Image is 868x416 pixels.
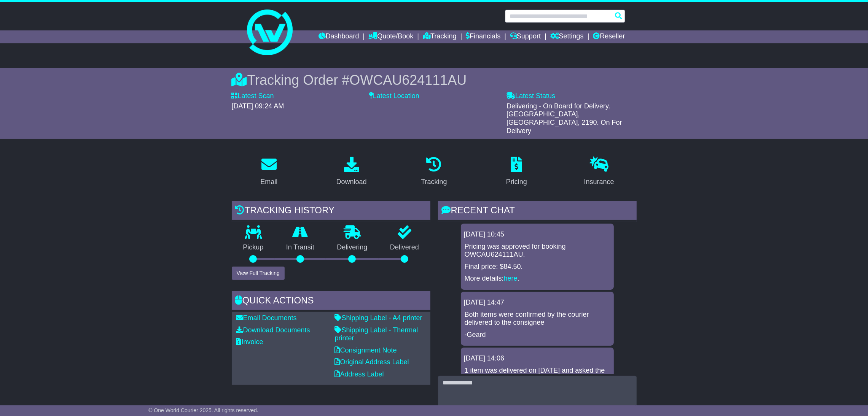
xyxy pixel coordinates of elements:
div: [DATE] 14:06 [464,354,611,363]
a: Email [255,154,282,190]
button: View Full Tracking [232,267,285,280]
a: Invoice [236,338,263,346]
p: Both items were confirmed by the courier delivered to the consignee [465,311,610,327]
div: Insurance [584,177,614,187]
label: Latest Status [506,92,555,100]
a: Email Documents [236,314,297,322]
a: Tracking [423,30,456,43]
a: Original Address Label [335,358,409,366]
div: [DATE] 10:45 [464,230,611,239]
p: Pricing was approved for booking OWCAU624111AU. [465,243,610,259]
p: Pickup [232,243,275,252]
div: Tracking Order # [232,72,637,88]
a: Reseller [593,30,625,43]
p: 1 item was delivered on [DATE] and asked the courier to advise the ETA for the last item [465,367,610,383]
a: Support [510,30,541,43]
p: In Transit [275,243,326,252]
div: Email [260,177,277,187]
div: RECENT CHAT [438,201,637,222]
span: © One World Courier 2025. All rights reserved. [148,407,258,413]
a: Tracking [416,154,452,190]
div: Tracking history [232,201,430,222]
a: Insurance [579,154,619,190]
a: Download Documents [236,326,310,334]
a: Quote/Book [368,30,413,43]
p: -Geard [465,331,610,339]
a: Dashboard [319,30,359,43]
span: Delivering - On Board for Delivery. [GEOGRAPHIC_DATA], [GEOGRAPHIC_DATA], 2190. On For Delivery [506,102,622,135]
div: Quick Actions [232,291,430,312]
a: Financials [466,30,500,43]
a: Address Label [335,370,384,378]
a: Settings [550,30,584,43]
a: Consignment Note [335,346,397,354]
a: Pricing [501,154,532,190]
span: [DATE] 09:24 AM [232,102,284,110]
a: Shipping Label - A4 printer [335,314,422,322]
a: Download [331,154,372,190]
p: More details: . [465,275,610,283]
a: Shipping Label - Thermal printer [335,326,418,342]
div: Pricing [506,177,527,187]
label: Latest Location [369,92,419,100]
p: Final price: $84.50. [465,263,610,271]
span: OWCAU624111AU [349,72,467,88]
div: Download [336,177,367,187]
p: Delivering [326,243,379,252]
div: [DATE] 14:47 [464,299,611,307]
a: here [504,275,518,282]
div: Tracking [421,177,447,187]
p: Delivered [379,243,430,252]
label: Latest Scan [232,92,274,100]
